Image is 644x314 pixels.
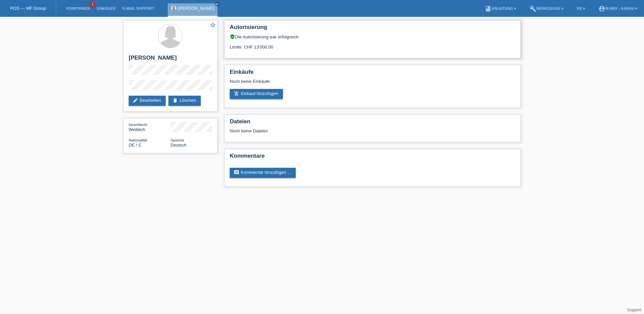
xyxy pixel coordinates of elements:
i: add_shopping_cart [234,91,239,96]
div: Limite: CHF 13'000.00 [230,39,515,50]
h2: Kommentare [230,153,515,163]
div: Weiblich [129,122,170,132]
a: editBearbeiten [129,96,166,106]
span: Sprache [170,138,184,142]
i: comment [234,170,239,175]
a: close [215,2,220,6]
a: commentKommentar hinzufügen ... [230,168,296,178]
div: Die Autorisierung war erfolgreich. [230,34,515,39]
a: POS — MF Group [10,6,46,11]
i: account_circle [599,5,605,12]
a: E-Mail Support [119,6,158,10]
i: star_border [210,22,216,28]
a: account_circlem-way - Aarau ▾ [595,6,641,10]
i: close [216,2,219,6]
a: Kund*innen [63,6,93,10]
h2: [PERSON_NAME] [129,55,212,65]
a: [PERSON_NAME] [178,6,214,11]
span: Deutsch [170,143,187,148]
a: DE ▾ [574,6,588,10]
div: Noch keine Einkäufe [230,79,515,89]
a: Einkäufe [93,6,119,10]
div: Noch keine Dateien [230,128,436,133]
a: star_border [210,22,216,29]
h2: Dateien [230,118,515,128]
span: Deutschland / C / 25.07.2010 [129,143,141,148]
i: delete [172,98,178,103]
h2: Autorisierung [230,24,515,34]
a: deleteLöschen [168,96,201,106]
i: verified_user [230,34,235,39]
a: buildWerkzeuge ▾ [526,6,567,10]
span: Geschlecht [129,123,147,127]
a: add_shopping_cartEinkauf hinzufügen [230,89,283,99]
a: Support [627,308,641,312]
span: 1 [90,2,95,7]
i: edit [133,98,138,103]
i: book [485,5,491,12]
i: build [529,5,536,12]
h2: Einkäufe [230,69,515,79]
span: Nationalität [129,138,147,142]
a: bookAnleitung ▾ [481,6,519,10]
